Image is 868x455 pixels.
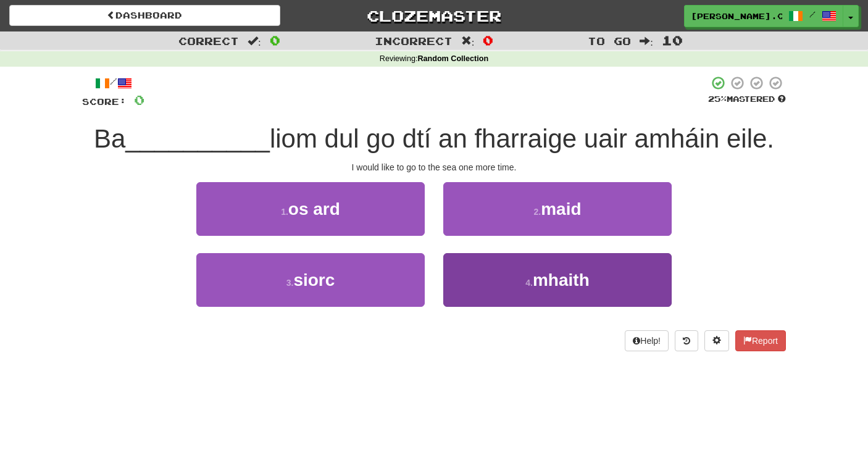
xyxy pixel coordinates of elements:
span: os ard [288,199,340,219]
div: Mastered [708,94,786,105]
button: Help! [625,330,669,351]
small: 2 . [533,207,541,217]
button: 2.maid [443,182,672,236]
span: Incorrect [375,35,453,47]
span: 0 [270,33,280,48]
span: / [809,10,816,19]
span: liom dul go dtí an fharraige uair amháin eile. [270,124,774,153]
span: 0 [134,92,144,107]
div: I would like to go to the sea one more time. [82,161,786,173]
span: __________ [125,124,270,153]
a: [PERSON_NAME].c123 / [684,5,843,27]
span: 10 [662,33,683,48]
a: Dashboard [9,5,280,26]
button: 1.os ard [196,182,425,236]
small: 4 . [525,278,533,288]
span: siorc [293,270,335,290]
div: / [82,75,144,91]
button: Report [735,330,786,351]
button: Round history (alt+y) [675,330,698,351]
span: maid [541,199,581,219]
small: 1 . [281,207,288,217]
span: mhaith [533,270,590,290]
span: 0 [483,33,493,48]
small: 3 . [286,278,294,288]
span: : [248,36,261,46]
span: Correct [178,35,239,47]
button: 4.mhaith [443,253,672,307]
button: 3.siorc [196,253,425,307]
span: : [640,36,653,46]
a: Clozemaster [299,5,570,27]
span: 25 % [708,94,727,104]
span: Score: [82,96,127,107]
strong: Random Collection [417,54,488,63]
span: [PERSON_NAME].c123 [691,10,782,22]
span: Ba [94,124,125,153]
span: : [461,36,475,46]
span: To go [588,35,631,47]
